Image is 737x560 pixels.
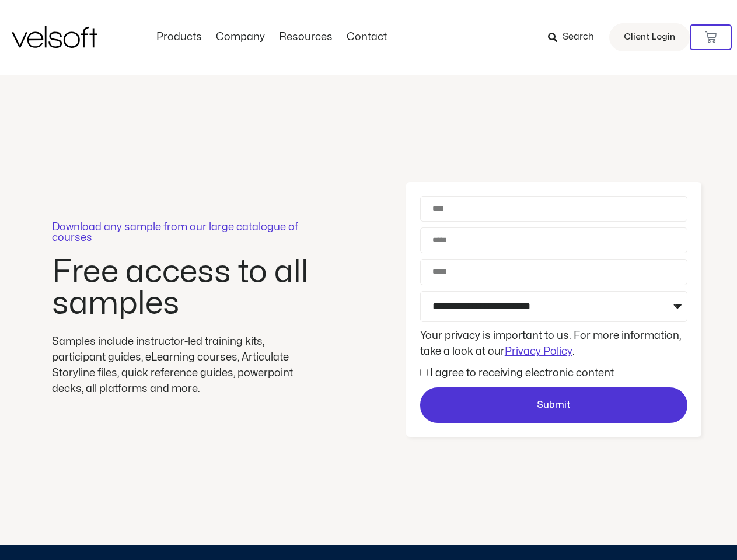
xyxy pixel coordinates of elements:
[149,31,394,44] nav: Menu
[417,328,690,359] div: Your privacy is important to us. For more information, take a look at our .
[548,27,602,47] a: Search
[12,26,97,48] img: Velsoft Training Materials
[272,31,340,44] a: ResourcesMenu Toggle
[149,31,209,44] a: ProductsMenu Toggle
[505,346,572,356] a: Privacy Policy
[537,398,571,413] span: Submit
[420,387,687,423] button: Submit
[209,31,272,44] a: CompanyMenu Toggle
[340,31,394,44] a: ContactMenu Toggle
[624,30,675,45] span: Client Login
[609,23,690,51] a: Client Login
[52,222,315,243] p: Download any sample from our large catalogue of courses
[430,368,614,378] label: I agree to receiving electronic content
[52,257,315,320] h2: Free access to all samples
[52,334,315,397] div: Samples include instructor-led training kits, participant guides, eLearning courses, Articulate S...
[563,30,594,45] span: Search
